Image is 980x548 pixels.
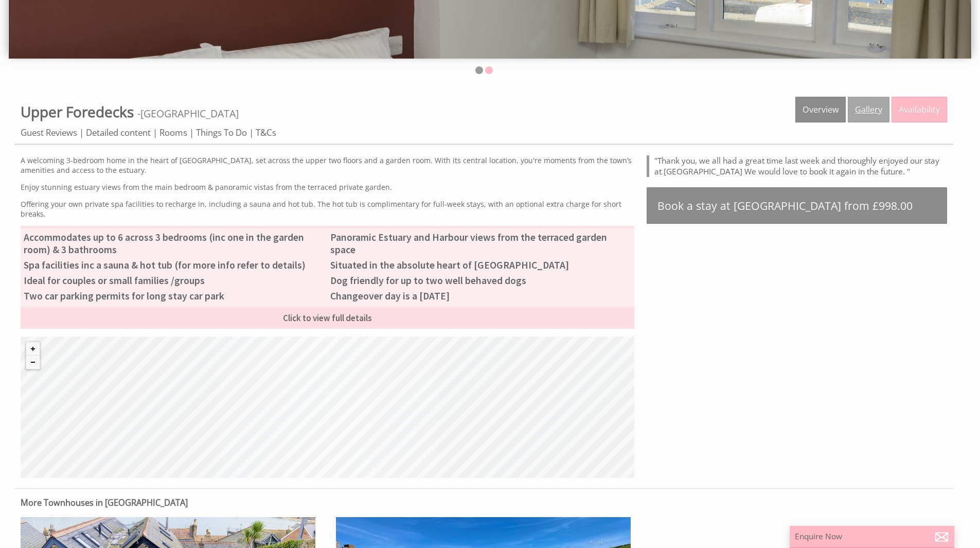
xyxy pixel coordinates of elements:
[21,182,634,192] p: Enjoy stunning estuary views from the main bedroom & panoramic vistas from the terraced private g...
[21,102,137,121] a: Upper Foredecks
[21,257,327,273] li: Spa facilities inc a sauna & hot tub (for more info refer to details)
[795,531,949,542] p: Enquire Now
[892,97,947,122] a: Availability
[137,107,239,120] span: -
[86,127,151,138] a: Detailed content
[21,337,634,478] canvas: Map
[21,307,634,329] a: Click to view full details
[140,107,239,120] a: [GEOGRAPHIC_DATA]
[327,229,634,257] li: Panoramic Estuary and Harbour views from the terraced garden space
[848,97,889,122] a: Gallery
[795,97,846,122] a: Overview
[21,288,327,304] li: Two car parking permits for long stay car park
[26,356,40,369] button: Zoom out
[159,127,187,138] a: Rooms
[21,273,327,288] li: Ideal for couples or small families /groups
[21,199,634,219] p: Offering your own private spa facilities to recharge in, including a sauna and hot tub. The hot t...
[21,127,77,138] a: Guest Reviews
[647,155,947,177] blockquote: "Thank you, we all had a great time last week and thoroughly enjoyed our stay at [GEOGRAPHIC_DATA...
[21,229,327,257] li: Accommodates up to 6 across 3 bedrooms (inc one in the garden room) & 3 bathrooms
[196,127,247,138] a: Things To Do
[21,155,634,175] p: A welcoming 3-bedroom home in the heart of [GEOGRAPHIC_DATA], set across the upper two floors and...
[647,187,947,224] a: Book a stay at [GEOGRAPHIC_DATA] from £998.00
[26,342,40,356] button: Zoom in
[327,257,634,273] li: Situated in the absolute heart of [GEOGRAPHIC_DATA]
[327,273,634,288] li: Dog friendly for up to two well behaved dogs
[327,288,634,304] li: Changeover day is a [DATE]
[21,497,188,508] a: More Townhouses in [GEOGRAPHIC_DATA]
[21,102,134,121] span: Upper Foredecks
[256,127,276,138] a: T&Cs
